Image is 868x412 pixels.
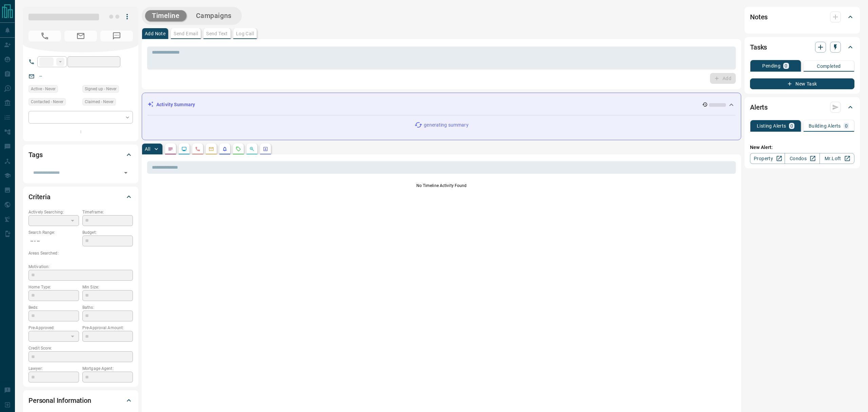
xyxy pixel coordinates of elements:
p: Budget: [82,229,133,236]
p: Completed [817,64,841,69]
p: -- - -- [28,236,79,247]
span: No Number [100,31,133,41]
p: 0 [790,124,793,128]
span: Contacted - Never [31,98,63,105]
p: Credit Score: [28,345,133,351]
p: Motivation: [28,264,133,270]
p: Actively Searching: [28,209,79,215]
span: No Number [28,31,61,41]
p: 0 [785,63,787,68]
svg: Notes [168,146,173,152]
svg: Opportunities [249,146,255,152]
p: generating summary [424,121,468,129]
h2: Tasks [750,42,767,53]
h2: Tags [28,149,42,160]
p: 0 [845,124,848,128]
p: No Timeline Activity Found [147,183,736,189]
a: -- [39,73,42,79]
div: Tags [28,147,133,163]
button: Timeline [145,10,186,21]
p: Pending [762,63,781,68]
svg: Calls [195,146,200,152]
div: Activity Summary [147,98,735,111]
div: Personal Information [28,392,133,409]
a: Property [750,153,785,164]
h2: Criteria [28,191,51,202]
svg: Listing Alerts [222,146,228,152]
p: Lawyer: [28,366,79,372]
button: Campaigns [189,10,238,21]
p: Pre-Approved: [28,325,79,331]
p: New Alert: [750,144,854,151]
a: Condos [785,153,820,164]
div: Alerts [750,99,854,115]
span: Signed up - Never [85,86,117,92]
span: Claimed - Never [85,98,114,105]
p: All [145,147,150,151]
button: Open [121,168,131,177]
a: Mr.Loft [820,153,854,164]
h2: Personal Information [28,395,91,406]
div: Notes [750,9,854,25]
p: Baths: [82,304,133,311]
span: No Email [64,31,97,41]
p: Home Type: [28,284,79,290]
p: Timeframe: [82,209,133,215]
p: Areas Searched: [28,250,133,256]
p: Search Range: [28,229,79,236]
p: Pre-Approval Amount: [82,325,133,331]
p: Activity Summary [156,101,195,108]
svg: Requests [236,146,241,152]
svg: Emails [209,146,214,152]
svg: Lead Browsing Activity [181,146,187,152]
p: Add Note [145,31,165,36]
p: Mortgage Agent: [82,366,133,372]
p: Building Alerts [809,124,841,128]
p: Listing Alerts [757,124,786,128]
span: Active - Never [31,86,56,92]
button: New Task [750,78,854,89]
div: Tasks [750,39,854,55]
p: Min Size: [82,284,133,290]
div: Criteria [28,189,133,205]
p: Beds: [28,304,79,311]
svg: Agent Actions [263,146,268,152]
h2: Alerts [750,102,768,113]
h2: Notes [750,12,768,22]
